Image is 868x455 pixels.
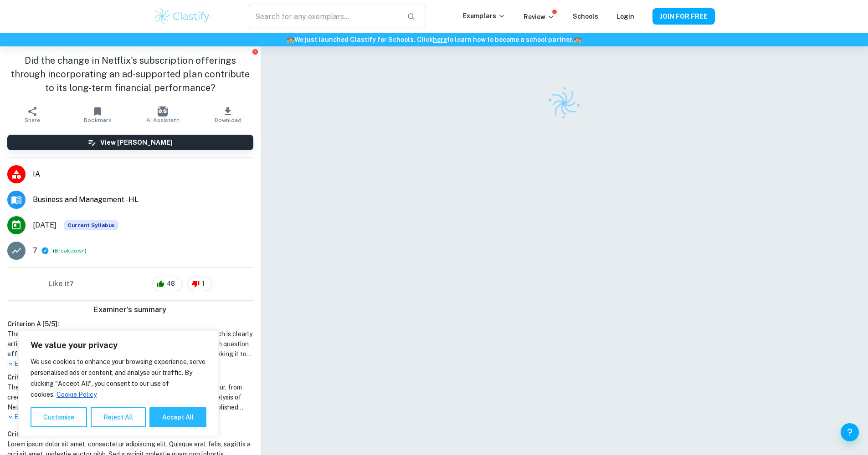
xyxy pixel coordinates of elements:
p: 7 [33,245,37,256]
button: Reject All [91,407,146,427]
h6: Criterion A [ 5 / 5 ]: [7,319,253,329]
p: Expand [7,359,253,369]
button: Report issue [252,48,259,55]
div: We value your privacy [18,330,219,437]
span: 48 [162,279,180,288]
span: 1 [197,279,210,288]
p: Review [524,12,555,22]
span: [DATE] [33,220,56,231]
button: Help and Feedback [841,423,859,441]
button: Accept All [149,407,206,427]
h1: The student included three to five supporting documents, specifically four, from credible sources... [7,382,253,412]
span: ( ) [53,247,87,255]
div: 1 [187,277,212,291]
span: Business and Management - HL [33,194,253,205]
p: Exemplars [463,11,505,21]
input: Search for any exemplars... [249,4,399,29]
span: AI Assistant [146,117,179,123]
span: Download [215,117,241,123]
span: Share [25,117,40,123]
img: AI Assistant [158,106,168,116]
button: Download [195,102,261,127]
a: Login [616,13,634,20]
a: here [433,36,447,43]
h1: The student has successfully identified the key concept of change, which is clearly articulated i... [7,329,253,359]
span: 🏫 [287,36,294,43]
h6: Examiner's summary [4,304,257,315]
button: Breakdown [55,247,85,255]
span: Current Syllabus [64,220,118,230]
p: We value your privacy [31,340,206,351]
span: 🏫 [574,36,581,43]
h1: Did the change in Netflix's subscription offerings through incorporating an ad-supported plan con... [7,54,253,95]
a: Schools [573,13,598,20]
button: AI Assistant [130,102,195,127]
button: JOIN FOR FREE [652,8,715,25]
h6: View [PERSON_NAME] [100,137,173,147]
button: Customise [31,407,87,427]
a: Cookie Policy [56,390,97,399]
p: We use cookies to enhance your browsing experience, serve personalised ads or content, and analys... [31,356,206,400]
span: IA [33,169,253,180]
img: Clastify logo [542,81,586,126]
div: 48 [152,277,183,291]
img: Clastify logo [154,7,211,25]
h6: Like it? [48,278,74,289]
h6: We just launched Clastify for Schools. Click to learn how to become a school partner. [2,35,866,45]
p: Expand [7,412,253,422]
span: Bookmark [84,117,112,123]
button: Bookmark [65,102,130,127]
div: This exemplar is based on the current syllabus. Feel free to refer to it for inspiration/ideas wh... [64,220,118,230]
button: View [PERSON_NAME] [7,135,253,150]
h6: Criterion B [ 3 / 4 ]: [7,372,253,382]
